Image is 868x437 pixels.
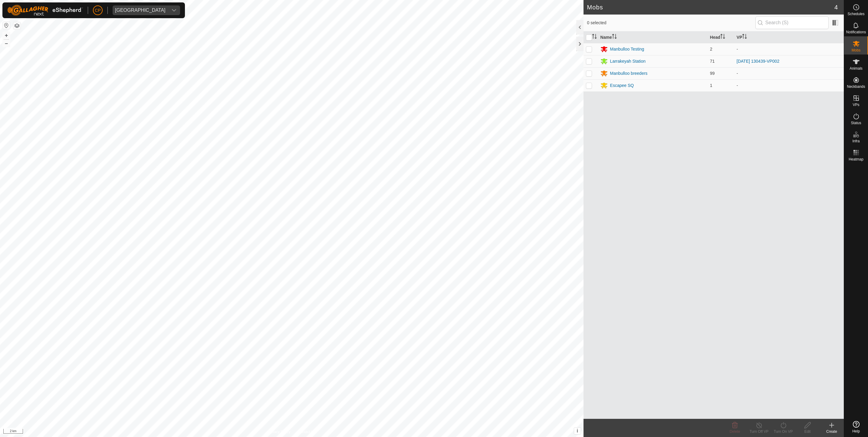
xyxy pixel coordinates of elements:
[849,157,863,161] span: Heatmap
[598,31,708,43] th: Name
[710,83,712,88] span: 1
[852,139,860,143] span: Infra
[577,428,578,433] span: i
[710,59,715,64] span: 71
[852,48,860,52] span: Mobs
[734,67,844,79] td: -
[820,429,844,434] div: Create
[747,429,771,434] div: Turn Off VP
[710,71,715,76] span: 99
[847,12,864,16] span: Schedules
[795,429,820,434] div: Edit
[755,16,829,29] input: Search (S)
[847,85,865,88] span: Neckbands
[610,58,646,65] div: Larrakeyah Station
[850,67,863,70] span: Animals
[853,103,859,107] span: VPs
[852,429,860,433] span: Help
[95,7,100,14] span: CP
[3,22,10,29] button: Reset Map
[612,35,617,40] p-sorticon: Activate to sort
[7,5,83,16] img: Gallagher Logo
[734,79,844,91] td: -
[771,429,795,434] div: Turn On VP
[587,20,755,26] span: 0 selected
[730,429,740,434] span: Delete
[592,35,597,40] p-sorticon: Activate to sort
[734,43,844,55] td: -
[742,35,747,40] p-sorticon: Activate to sort
[13,22,21,29] button: Map Layers
[734,31,844,43] th: VP
[587,4,834,11] h2: Mobs
[610,46,644,52] div: Manbulloo Testing
[710,47,712,51] span: 2
[720,35,725,40] p-sorticon: Activate to sort
[610,82,634,89] div: Escapee SQ
[846,30,866,34] span: Notifications
[851,121,861,125] span: Status
[610,70,648,77] div: Manbulloo breeders
[574,428,581,434] button: i
[3,32,10,39] button: +
[737,59,779,64] a: [DATE] 130439-VP002
[115,8,166,13] div: [GEOGRAPHIC_DATA]
[113,5,168,15] span: Manbulloo Station
[3,40,10,47] button: –
[268,429,291,435] a: Privacy Policy
[844,419,868,435] a: Help
[708,31,734,43] th: Head
[298,429,315,435] a: Contact Us
[834,3,838,12] span: 4
[168,5,180,15] div: dropdown trigger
